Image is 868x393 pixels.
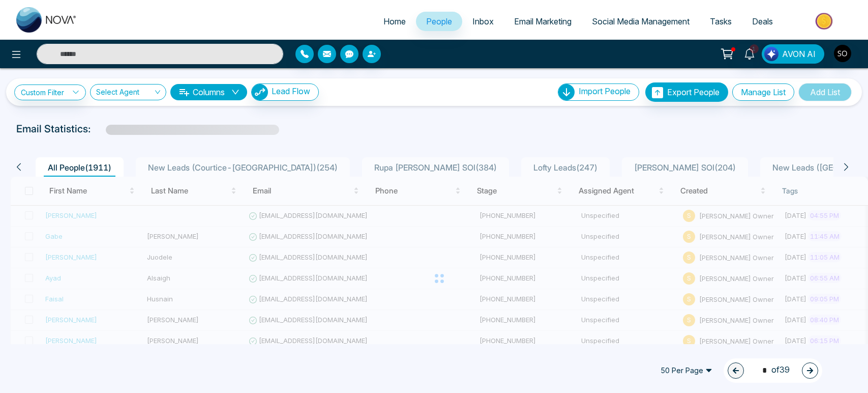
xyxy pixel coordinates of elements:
[752,16,773,26] span: Deals
[653,362,720,379] span: 50 Per Page
[782,48,816,60] span: AVON AI
[737,44,762,62] a: 1
[630,162,740,173] span: [PERSON_NAME] SOI ( 204 )
[144,162,342,173] span: New Leads (Courtice-[GEOGRAPHIC_DATA]) ( 254 )
[16,7,77,33] img: Nova CRM Logo
[750,44,759,53] span: 1
[252,84,268,100] img: Lead Flow
[710,16,732,26] span: Tasks
[272,86,310,96] span: Lead Flow
[416,12,462,31] a: People
[426,16,452,26] span: People
[251,83,319,101] button: Lead Flow
[44,162,115,173] span: All People ( 1911 )
[514,16,572,26] span: Email Marketing
[504,12,582,31] a: Email Marketing
[373,12,416,31] a: Home
[592,16,690,26] span: Social Media Management
[170,84,247,100] button: Columnsdown
[645,82,728,102] button: Export People
[742,12,783,31] a: Deals
[16,121,91,136] p: Email Statistics:
[383,16,406,26] span: Home
[762,44,824,64] button: AVON AI
[667,87,720,97] span: Export People
[764,47,779,61] img: Lead Flow
[582,12,700,31] a: Social Media Management
[700,12,742,31] a: Tasks
[834,45,851,62] img: User Avatar
[579,86,631,96] span: Import People
[472,16,494,26] span: Inbox
[788,10,862,33] img: Market-place.gif
[370,162,501,173] span: Rupa [PERSON_NAME] SOI ( 384 )
[14,85,86,100] a: Custom Filter
[756,363,790,377] span: of 39
[462,12,504,31] a: Inbox
[732,83,794,101] button: Manage List
[231,88,240,96] span: down
[529,162,602,173] span: Lofty Leads ( 247 )
[247,83,319,101] a: Lead FlowLead Flow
